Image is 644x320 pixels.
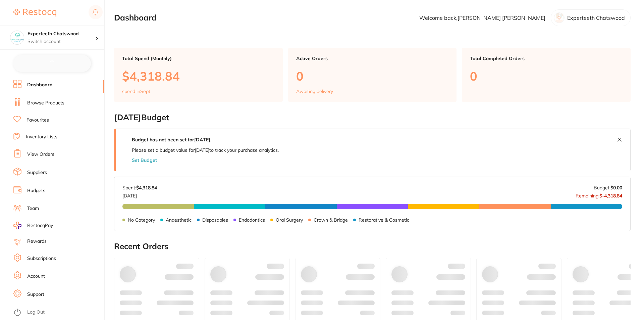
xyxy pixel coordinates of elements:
[610,185,622,191] strong: $0.00
[114,48,283,102] a: Total Spend (Monthly)$4,318.84spend inSept
[26,134,57,140] a: Inventory Lists
[27,169,47,176] a: Suppliers
[27,151,54,158] a: View Orders
[314,217,348,223] p: Crown & Bridge
[13,307,102,318] button: Log Out
[470,56,623,61] p: Total Completed Orders
[296,89,333,94] p: Awaiting delivery
[27,100,64,106] a: Browse Products
[13,222,21,229] img: RestocqPay
[114,13,157,22] h2: Dashboard
[296,69,449,83] p: 0
[27,273,45,280] a: Account
[296,56,449,61] p: Active Orders
[594,185,622,190] p: Budget:
[136,185,157,191] strong: $4,318.84
[122,69,275,83] p: $4,318.84
[122,56,275,61] p: Total Spend (Monthly)
[27,205,39,212] a: Team
[599,193,622,199] strong: $-4,318.84
[276,217,303,223] p: Oral Surgery
[13,222,53,229] a: RestocqPay
[122,89,150,94] p: spend in Sept
[470,69,623,83] p: 0
[28,38,95,45] p: Switch account
[576,190,622,198] p: Remaining:
[567,15,625,21] p: Experteeth Chatswood
[10,31,24,44] img: Experteeth Chatswood
[132,157,157,163] button: Set Budget
[27,222,53,229] span: RestocqPay
[13,9,56,17] img: Restocq Logo
[288,48,457,102] a: Active Orders0Awaiting delivery
[27,255,56,262] a: Subscriptions
[27,291,44,298] a: Support
[27,309,45,316] a: Log Out
[128,217,155,223] p: No Category
[419,15,545,21] p: Welcome back, [PERSON_NAME] [PERSON_NAME]
[122,185,157,190] p: Spent:
[27,187,45,194] a: Budgets
[239,217,265,223] p: Endodontics
[28,31,95,37] h4: Experteeth Chatswood
[114,242,631,251] h2: Recent Orders
[132,147,279,153] p: Please set a budget value for [DATE] to track your purchase analytics.
[359,217,409,223] p: Restorative & Cosmetic
[132,137,211,143] strong: Budget has not been set for [DATE] .
[27,82,53,88] a: Dashboard
[462,48,631,102] a: Total Completed Orders0
[166,217,192,223] p: Anaesthetic
[13,5,56,20] a: Restocq Logo
[202,217,228,223] p: Disposables
[27,238,47,245] a: Rewards
[26,117,49,124] a: Favourites
[114,113,631,122] h2: [DATE] Budget
[122,190,157,198] p: [DATE]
